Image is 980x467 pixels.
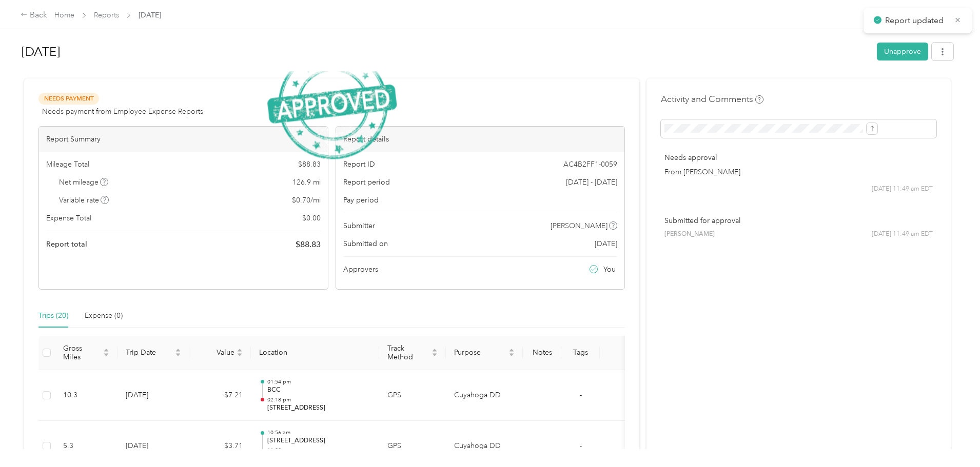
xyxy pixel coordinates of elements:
[267,49,397,159] img: ApprovedStamp
[446,336,523,370] th: Purpose
[877,43,928,60] button: Unapprove
[454,348,506,357] span: Purpose
[21,9,47,22] div: Back
[55,370,117,421] td: 10.3
[580,391,582,399] span: -
[38,310,68,321] div: Trips (20)
[267,436,371,445] p: [STREET_ADDRESS]
[103,352,109,358] span: caret-down
[189,370,251,421] td: $7.21
[42,106,203,117] span: Needs payment from Employee Expense Reports
[198,348,234,357] span: Value
[446,370,523,421] td: Cuyahoga DD
[343,159,375,170] span: Report ID
[298,159,321,170] span: $ 88.83
[251,336,379,370] th: Location
[603,264,616,275] span: You
[117,370,189,421] td: [DATE]
[343,177,390,188] span: Report period
[267,403,371,413] p: [STREET_ADDRESS]
[46,159,89,170] span: Mileage Total
[580,441,582,450] span: -
[664,230,715,239] span: [PERSON_NAME]
[117,336,189,370] th: Trip Date
[343,195,379,206] span: Pay period
[175,347,181,353] span: caret-up
[302,213,321,224] span: $ 0.00
[22,39,870,64] h1: Aug 2025
[94,11,119,19] a: Reports
[175,352,181,358] span: caret-down
[872,185,933,194] span: [DATE] 11:49 am EDT
[54,11,74,19] a: Home
[189,336,251,370] th: Value
[59,195,109,206] span: Variable rate
[139,10,161,21] span: [DATE]
[923,410,980,467] iframe: Everlance-gr Chat Button Frame
[563,159,617,170] span: AC4B2FF1-0059
[885,14,947,27] p: Report updated
[664,215,933,226] p: Submitted for approval
[59,177,109,188] span: Net mileage
[379,370,446,421] td: GPS
[508,352,515,358] span: caret-down
[432,352,438,358] span: caret-down
[343,220,375,231] span: Submitter
[63,344,101,361] span: Gross Miles
[343,264,378,275] span: Approvers
[292,177,321,188] span: 126.9 mi
[523,336,561,370] th: Notes
[237,347,243,353] span: caret-up
[126,348,173,357] span: Trip Date
[46,239,87,250] span: Report total
[664,167,933,177] p: From [PERSON_NAME]
[237,352,243,358] span: caret-down
[296,238,321,251] span: $ 88.83
[432,347,438,353] span: caret-up
[387,344,429,361] span: Track Method
[292,195,321,206] span: $ 0.70 / mi
[508,347,515,353] span: caret-up
[39,127,328,152] div: Report Summary
[561,336,600,370] th: Tags
[595,238,617,249] span: [DATE]
[55,336,117,370] th: Gross Miles
[38,93,99,105] span: Needs Payment
[103,347,109,353] span: caret-up
[551,220,607,231] span: [PERSON_NAME]
[267,385,371,395] p: BCC
[267,396,371,403] p: 02:18 pm
[336,127,625,152] div: Report details
[566,177,617,188] span: [DATE] - [DATE]
[267,429,371,436] p: 10:56 am
[267,378,371,385] p: 01:54 pm
[267,447,371,454] p: 11:09 am
[46,213,91,224] span: Expense Total
[343,238,388,249] span: Submitted on
[661,93,763,106] h4: Activity and Comments
[872,230,933,239] span: [DATE] 11:49 am EDT
[85,310,123,321] div: Expense (0)
[379,336,446,370] th: Track Method
[664,152,933,163] p: Needs approval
